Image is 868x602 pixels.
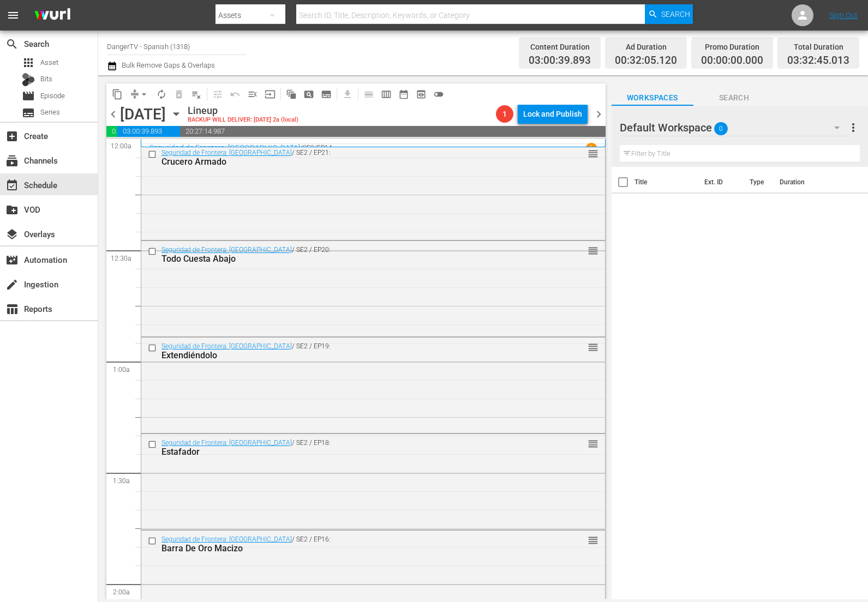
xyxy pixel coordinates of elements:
[161,246,546,264] div: / SE2 / EP20:
[161,447,546,457] div: Estafador
[117,126,180,137] span: 03:00:39.893
[698,167,743,197] th: Ext. ID
[5,179,19,192] span: Schedule
[588,148,598,159] button: reorder
[188,86,205,103] span: Clear Lineup
[589,144,593,152] p: 1
[5,38,19,51] span: Search
[588,148,598,160] span: reorder
[701,55,763,67] span: 00:00:00.000
[120,61,215,69] span: Bulk Remove Gaps & Overlaps
[588,438,598,450] span: reorder
[180,126,605,137] span: 20:27:14.987
[26,3,79,28] img: ans4CAIJ8jUAAAAAAAAAAAAAAAAAAAAAAAAgQb4GAAAAAAAAAAAAAAAAAAAAAAAAJMjXAAAAAAAAAAAAAAAAAAAAAAAAgAT5G...
[645,4,693,24] button: Search
[161,543,546,553] div: Barra De Oro Macizo
[714,117,728,140] span: 0
[161,439,546,457] div: / SE2 / EP18:
[787,55,849,67] span: 03:32:45.013
[588,341,598,353] span: reorder
[588,341,598,352] button: reorder
[5,303,19,316] span: Reports
[247,89,258,100] span: menu_open
[188,117,298,124] div: BACKUP WILL DELIVER: [DATE] 2a (local)
[170,86,188,103] span: Select an event to delete
[416,89,427,100] span: preview_outlined
[743,167,773,197] th: Type
[317,144,332,152] p: EP14
[226,86,244,103] span: Revert to Primary Episode
[22,73,35,86] div: Bits
[615,39,677,55] div: Ad Duration
[40,57,58,68] span: Asset
[356,83,378,105] span: Day Calendar View
[318,86,335,103] span: Create Series Block
[395,86,412,103] span: Month Calendar View
[300,86,318,103] span: Create Search Block
[5,278,19,291] span: Ingestion
[847,121,860,134] span: more_vert
[529,39,591,55] div: Content Duration
[701,39,763,55] div: Promo Duration
[588,245,598,257] span: reorder
[773,167,839,197] th: Duration
[120,105,166,123] div: [DATE]
[430,86,447,103] span: 24 hours Lineup View is OFF
[139,89,149,100] span: arrow_drop_down
[279,83,300,105] span: Refresh All Search Blocks
[529,55,591,67] span: 03:00:39.893
[286,89,297,100] span: auto_awesome_motion_outlined
[153,86,170,103] span: Loop Content
[588,438,598,449] button: reorder
[112,89,123,100] span: content_copy
[381,89,392,100] span: calendar_view_week_outlined
[787,39,849,55] div: Total Duration
[161,156,546,167] div: Crucero Armado
[149,143,300,152] a: Seguridad de Frontera: [GEOGRAPHIC_DATA]
[22,89,35,103] span: Episode
[693,91,775,105] span: Search
[612,91,693,105] span: Workspaces
[205,83,226,105] span: Customize Events
[161,149,546,167] div: / SE2 / EP21:
[161,149,292,156] a: Seguridad de Frontera: [GEOGRAPHIC_DATA]
[109,86,126,103] span: Copy Lineup
[7,9,20,22] span: menu
[161,342,292,350] a: Seguridad de Frontera: [GEOGRAPHIC_DATA]
[620,112,850,143] div: Default Workspace
[161,535,546,553] div: / SE2 / EP16:
[265,89,276,100] span: input
[161,254,546,264] div: Todo Cuesta Abajo
[518,104,588,124] button: Lock and Publish
[588,245,598,256] button: reorder
[615,55,677,67] span: 00:32:05.120
[191,89,202,100] span: playlist_remove_outlined
[244,86,261,103] span: Fill episodes with ad slates
[433,89,444,100] span: toggle_off
[40,91,65,101] span: Episode
[588,534,598,546] span: reorder
[661,4,690,24] span: Search
[398,89,409,100] span: date_range_outlined
[378,86,395,103] span: Week Calendar View
[161,439,292,447] a: Seguridad de Frontera: [GEOGRAPHIC_DATA]
[5,254,19,267] span: Automation
[5,203,19,216] span: VOD
[261,86,279,103] span: Update Metadata from Key Asset
[588,534,598,545] button: reorder
[129,89,140,100] span: compress
[303,89,314,100] span: pageview_outlined
[634,167,698,197] th: Title
[5,130,19,143] span: Create
[847,115,860,141] button: more_vert
[592,107,606,121] span: chevron_right
[161,342,546,360] div: / SE2 / EP19:
[156,89,167,100] span: autorenew_outlined
[300,144,303,152] p: /
[412,86,430,103] span: View Backup
[106,107,120,121] span: chevron_left
[22,106,35,119] span: Series
[161,535,292,543] a: Seguridad de Frontera: [GEOGRAPHIC_DATA]
[161,246,292,254] a: Seguridad de Frontera: [GEOGRAPHIC_DATA]
[40,74,52,85] span: Bits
